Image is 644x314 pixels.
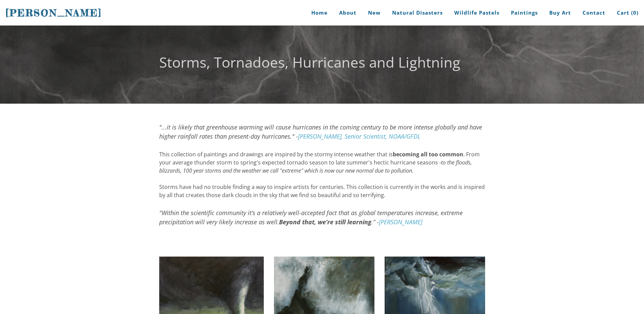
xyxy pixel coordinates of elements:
[5,6,102,19] a: [PERSON_NAME]
[279,218,371,226] strong: Beyond that, we’re still learning
[5,7,102,19] span: [PERSON_NAME]
[393,151,463,158] strong: becoming all too common
[159,209,463,226] font: "Within the scientific community it’s a relatively well-accepted fact that as global temperatures...
[159,52,460,72] font: Storms, Tornadoes, Hurricanes and Lightning
[298,132,421,140] a: [PERSON_NAME], Senior Scientist, NOAA/GFDL
[159,150,485,199] div: This collection of paintings and drawings are inspired by the stormy intense weather that is . Fr...
[633,9,637,16] span: 0
[159,123,482,140] font: "...it is likely that greenhouse warming will cause hurricanes in the coming century to be more i...
[379,218,422,226] a: [PERSON_NAME]
[159,159,472,174] em: to the floods, blizzards, 100 year storms and the weather we call "extreme" which is now our new ...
